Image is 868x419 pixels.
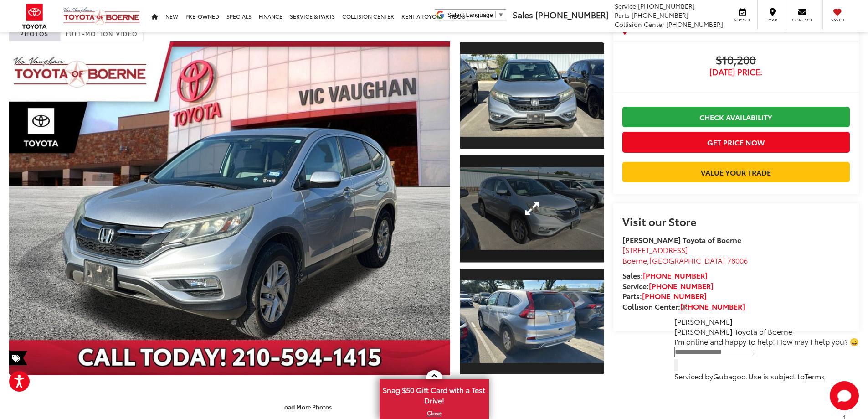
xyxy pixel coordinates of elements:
span: Parts [615,10,630,20]
a: Expand Photo 1 [460,41,604,150]
strong: Sales: [622,270,708,280]
strong: Collision Center: [622,301,745,311]
span: $10,200 [622,54,850,67]
h2: Visit our Store [622,215,850,227]
a: Photos [9,23,60,41]
span: 78006 [727,255,748,265]
span: [GEOGRAPHIC_DATA] [649,255,725,265]
a: Expand Photo 0 [9,41,450,375]
a: [PHONE_NUMBER] [680,301,745,311]
span: Contact [792,17,812,23]
a: Full-Motion Video [60,23,144,41]
a: Expand Photo 3 [460,268,604,376]
span: Map [762,17,782,23]
a: [PHONE_NUMBER] [642,290,707,301]
span: Select Language [447,11,493,18]
span: Special [9,351,27,365]
span: [PHONE_NUMBER] [632,10,688,20]
span: ▼ [498,11,504,18]
img: 2015 Honda CR-V EX [458,280,605,362]
a: [PHONE_NUMBER] [643,270,708,280]
strong: [PERSON_NAME] Toyota of Boerne [622,234,741,245]
img: Vic Vaughan Toyota of Boerne [63,7,140,26]
span: [PHONE_NUMBER] [535,9,608,21]
a: Check Availability [622,107,850,127]
button: Get Price Now [622,132,850,152]
svg: Start Chat [830,381,859,410]
span: , [622,255,748,265]
span: Service [732,17,753,23]
img: 2015 Honda CR-V EX [5,40,454,377]
strong: Service: [622,280,714,291]
span: [DATE] Price: [622,67,850,77]
span: Boerne [622,255,647,265]
button: Load More Photos [275,398,338,414]
a: [STREET_ADDRESS] Boerne,[GEOGRAPHIC_DATA] 78006 [622,244,748,265]
span: [STREET_ADDRESS] [622,244,688,255]
img: 2015 Honda CR-V EX [458,54,605,137]
span: Service [615,1,636,10]
a: [PHONE_NUMBER] [649,280,714,291]
span: Snag $50 Gift Card with a Test Drive! [380,380,488,408]
a: Expand Photo 2 [460,155,604,263]
button: Toggle Chat Window [830,381,859,410]
span: Sales [513,9,533,21]
span: ​ [495,11,496,18]
span: [PHONE_NUMBER] [666,20,723,29]
span: Saved [827,17,847,23]
span: Collision Center [615,20,664,29]
strong: Parts: [622,290,707,301]
span: [PHONE_NUMBER] [638,1,695,10]
a: Select Language​ [447,11,504,18]
a: Value Your Trade [622,162,850,182]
